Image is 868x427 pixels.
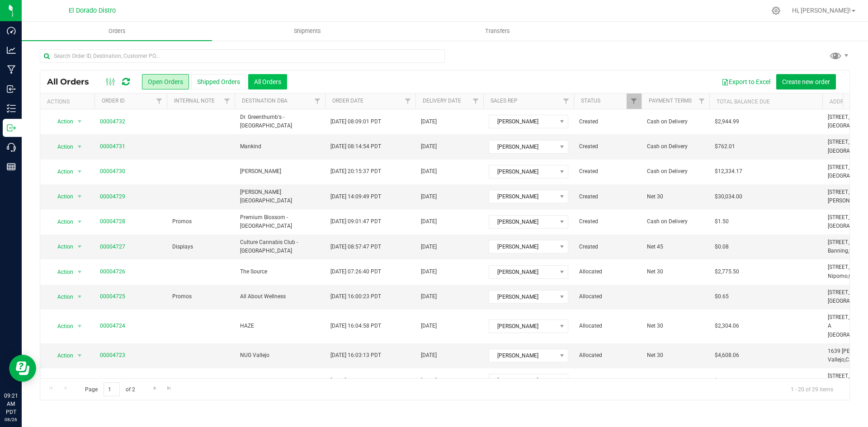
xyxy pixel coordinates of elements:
span: select [74,240,85,253]
span: [DATE] [421,117,437,126]
div: Manage settings [770,6,782,15]
span: select [74,374,85,387]
span: [DATE] [421,192,437,201]
a: Transfers [402,22,593,41]
span: Allocated [579,267,636,276]
span: Action [49,291,74,303]
span: [PERSON_NAME] [489,216,557,228]
span: Net 30 [647,267,704,276]
a: 00004728 [100,217,125,226]
span: [PERSON_NAME] [489,266,557,278]
span: Created [579,142,636,151]
span: Cash on Delivery [647,167,704,176]
span: Action [49,141,74,153]
span: [DATE] [421,292,437,301]
span: Mankind [240,142,320,151]
span: Premium Blossom - [GEOGRAPHIC_DATA] [240,213,320,230]
span: $4,608.06 [715,351,739,360]
a: Filter [220,94,235,109]
span: $30,034.00 [715,192,742,201]
span: [DATE] 07:26:40 PDT [330,267,381,276]
span: select [74,320,85,333]
input: Search Order ID, Destination, Customer PO... [40,49,445,63]
a: Filter [152,94,167,109]
span: Net 45 [647,243,704,251]
span: Allocated [579,322,636,330]
span: Action [49,165,74,178]
span: select [74,291,85,303]
th: Total Balance Due [709,94,822,109]
a: Filter [694,94,709,109]
a: Filter [559,94,574,109]
span: Displays [172,243,193,251]
span: $2,775.50 [715,267,739,276]
span: CA [849,273,856,279]
span: Dr. Greenthumb's - [GEOGRAPHIC_DATA] [240,113,320,130]
span: CA [845,357,853,363]
span: select [74,266,85,278]
span: All Orders [47,77,98,87]
button: Open Orders [142,74,189,89]
span: [PERSON_NAME][GEOGRAPHIC_DATA] [240,188,320,205]
span: [DATE] [421,376,437,385]
a: Delivery Date [423,98,461,104]
span: Action [49,240,74,253]
span: Created [579,117,636,126]
span: [DATE] 16:00:23 PDT [330,292,381,301]
span: [DATE] 08:57:47 PDT [330,243,381,251]
iframe: Resource center [9,355,36,382]
a: 00004731 [100,142,125,151]
span: select [74,190,85,203]
span: Net 30 [647,376,704,385]
span: NUG Vallejo [240,351,320,360]
a: Orders [22,22,212,41]
span: [DATE] [421,243,437,251]
span: The Source [240,267,320,276]
span: select [74,115,85,128]
span: Culture Cannabis Club - [GEOGRAPHIC_DATA] [240,238,320,255]
a: Destination DBA [242,98,288,104]
a: Filter [468,94,483,109]
span: Promos [172,292,192,301]
span: [PERSON_NAME] [489,240,557,253]
a: Filter [310,94,325,109]
span: [DATE] [421,167,437,176]
a: Order Date [332,98,363,104]
span: Banning, [828,248,849,254]
span: $2,944.99 [715,117,739,126]
span: Orders [96,27,138,35]
span: [PERSON_NAME] [489,115,557,128]
span: Transfers [473,27,522,35]
span: select [74,349,85,362]
span: 1 - 20 of 29 items [783,382,840,396]
p: 09:21 AM PDT [4,392,18,416]
span: [PERSON_NAME] [489,141,557,153]
span: Page of 2 [77,382,142,396]
span: Net 30 [647,322,704,330]
span: [PERSON_NAME] [489,374,557,387]
span: select [74,141,85,153]
button: All Orders [248,74,287,89]
a: Filter [401,94,415,109]
span: Shipments [282,27,333,35]
span: Created [579,192,636,201]
a: 00004726 [100,267,125,276]
span: All About Wellness [240,292,320,301]
span: [DATE] [421,322,437,330]
inline-svg: Analytics [7,46,16,55]
a: Go to the last page [163,382,176,394]
span: Partially Allocated [579,376,636,385]
span: Action [49,349,74,362]
span: $1.50 [715,217,729,226]
span: Net 30 [647,351,704,360]
span: $0.65 [715,292,729,301]
span: [DATE] 20:15:37 PDT [330,167,381,176]
span: Hi, [PERSON_NAME]! [792,7,851,14]
span: [DATE] [421,142,437,151]
span: CA [849,248,856,254]
span: Action [49,320,74,333]
span: [DATE] 09:01:47 PDT [330,217,381,226]
inline-svg: Inventory [7,104,16,113]
a: Status [581,98,600,104]
a: Filter [627,94,642,109]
